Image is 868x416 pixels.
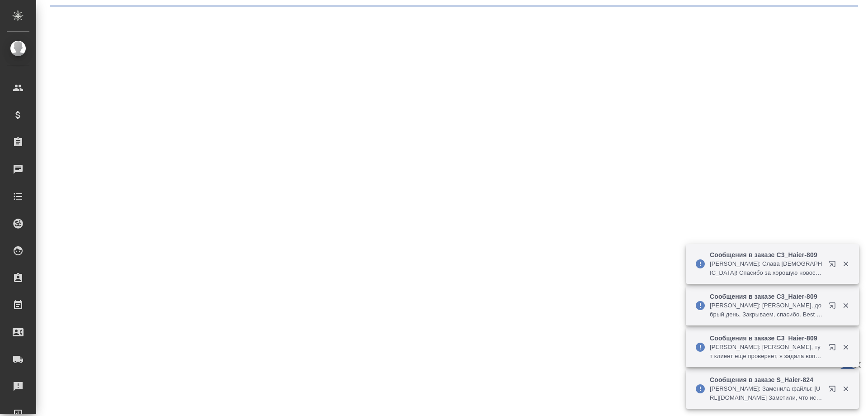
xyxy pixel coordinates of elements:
[710,334,823,343] p: Сообщения в заказе C3_Haier-809
[836,385,855,393] button: Закрыть
[710,259,823,277] p: [PERSON_NAME]: Слава [DEMOGRAPHIC_DATA]! Спасибо за хорошую новость!
[710,292,823,301] p: Сообщения в заказе C3_Haier-809
[823,338,845,360] button: Открыть в новой вкладке
[836,343,855,351] button: Закрыть
[710,384,823,402] p: [PERSON_NAME]: Заменила файлы: [URL][DOMAIN_NAME] Заметили, что исправления из заказа в заказ в к...
[823,255,845,277] button: Открыть в новой вкладке
[836,260,855,268] button: Закрыть
[710,343,823,361] p: [PERSON_NAME]: [PERSON_NAME], тут клиент еще проверяет, я задала вопрос, можем ли мы закрыть этот...
[710,301,823,319] p: [PERSON_NAME]: [PERSON_NAME], добрый день, Закрываем, спасибо. Best regards, [PERSON_NAME]
[836,301,855,310] button: Закрыть
[710,375,823,384] p: Сообщения в заказе S_Haier-824
[823,380,845,402] button: Открыть в новой вкладке
[823,296,845,318] button: Открыть в новой вкладке
[710,250,823,259] p: Сообщения в заказе C3_Haier-809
